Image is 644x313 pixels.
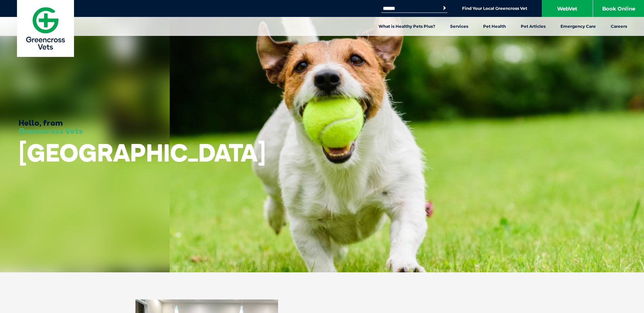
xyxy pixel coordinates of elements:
[476,17,513,36] a: Pet Health
[19,119,83,135] h3: Hello, from
[371,17,443,36] a: What is Healthy Pets Plus?
[19,126,83,136] span: Greencross Vets
[441,5,448,12] button: Search
[603,17,634,36] a: Careers
[513,17,553,36] a: Pet Articles
[443,17,476,36] a: Services
[462,6,527,11] a: Find Your Local Greencross Vet
[553,17,603,36] a: Emergency Care
[19,139,266,166] h1: [GEOGRAPHIC_DATA]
